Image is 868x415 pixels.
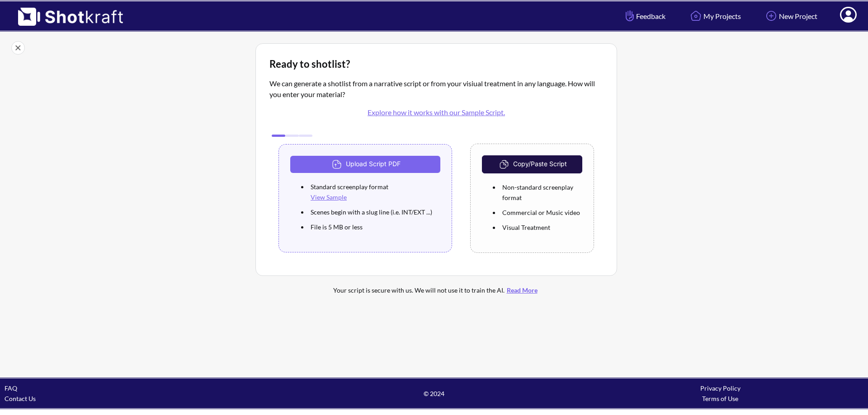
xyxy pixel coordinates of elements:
[292,285,581,295] div: Your script is secure with us. We will not use it to train the AI.
[290,156,440,173] button: Upload Script PDF
[681,4,748,28] a: My Projects
[308,205,440,219] li: Scenes begin with a slug line (i.e. INT/EXT ...)
[308,219,440,234] li: File is 5 MB or less
[497,158,513,171] img: CopyAndPaste Icon
[757,4,824,28] a: New Project
[500,220,582,235] li: Visual Treatment
[5,384,17,392] a: FAQ
[368,108,505,117] a: Explore how it works with our Sample Script.
[500,205,582,220] li: Commercial or Music video
[330,158,346,171] img: Upload Icon
[269,57,603,71] div: Ready to shotlist?
[623,8,636,23] img: Hand Icon
[269,78,603,125] p: We can generate a shotlist from a narrative script or from your visiual treatment in any language...
[505,286,540,294] a: Read More
[291,388,577,399] span: © 2024
[577,383,863,393] div: Privacy Policy
[623,11,665,21] span: Feedback
[311,193,347,201] a: View Sample
[500,180,582,205] li: Non-standard screenplay format
[308,179,440,205] li: Standard screenplay format
[11,41,25,55] img: Close Icon
[688,8,703,23] img: Home Icon
[764,8,779,23] img: Add Icon
[482,155,582,173] button: Copy/Paste Script
[577,393,863,404] div: Terms of Use
[5,395,36,402] a: Contact Us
